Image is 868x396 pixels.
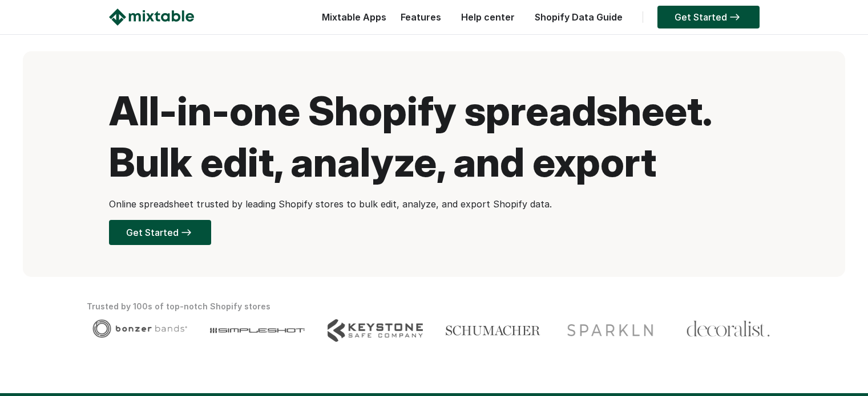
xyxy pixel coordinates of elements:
img: Client logo [210,319,305,342]
h1: All-in-one Shopify spreadsheet. Bulk edit, analyze, and export [109,85,760,188]
img: Mixtable logo [109,9,194,26]
img: Client logo [446,319,540,342]
a: Get Started [109,220,211,245]
a: Features [395,11,447,23]
img: Client logo [328,319,422,342]
div: Mixtable Apps [316,9,386,31]
img: arrow-right.svg [727,14,742,21]
a: Help center [455,11,520,23]
a: Shopify Data Guide [529,11,628,23]
img: Client logo [686,319,770,339]
p: Online spreadsheet trusted by leading Shopify stores to bulk edit, analyze, and export Shopify data. [109,197,760,211]
img: arrow-right.svg [179,229,194,236]
div: Trusted by 100s of top-notch Shopify stores [87,300,781,313]
img: Client logo [563,319,658,342]
img: Client logo [92,319,187,338]
a: Get Started [657,6,760,28]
